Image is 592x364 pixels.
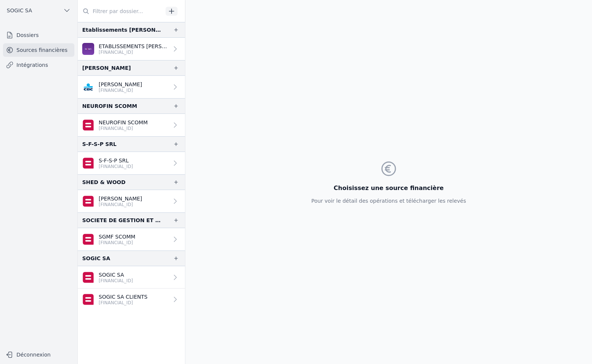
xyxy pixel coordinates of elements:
[3,349,74,361] button: Déconnexion
[311,197,466,205] p: Pour voir le détail des opérations et télécharger les relevés
[3,43,74,57] a: Sources financières
[3,28,74,42] a: Dossiers
[99,125,148,131] p: [FINANCIAL_ID]
[82,195,94,207] img: belfius-1.png
[82,43,94,55] img: BEOBANK_CTBKBEBX.png
[99,202,142,208] p: [FINANCIAL_ID]
[82,63,131,72] div: [PERSON_NAME]
[82,81,94,93] img: CBC_CREGBEBB.png
[99,43,169,50] p: ETABLISSEMENTS [PERSON_NAME] & F
[78,4,163,18] input: Filtrer par dossier...
[99,157,133,164] p: S-F-S-P SRL
[82,140,117,149] div: S-F-S-P SRL
[99,164,133,169] p: [FINANCIAL_ID]
[78,152,185,174] a: S-F-S-P SRL [FINANCIAL_ID]
[3,58,74,72] a: Intégrations
[99,300,148,306] p: [FINANCIAL_ID]
[82,119,94,131] img: belfius-1.png
[82,178,126,187] div: SHED & WOOD
[99,240,135,246] p: [FINANCIAL_ID]
[78,289,185,311] a: SOGIC SA CLIENTS [FINANCIAL_ID]
[99,293,148,301] p: SOGIC SA CLIENTS
[7,7,32,14] span: SOGIC SA
[78,266,185,289] a: SOGIC SA [FINANCIAL_ID]
[82,271,94,283] img: belfius-1.png
[3,4,74,16] button: SOGIC SA
[82,233,94,245] img: belfius-1.png
[78,38,185,60] a: ETABLISSEMENTS [PERSON_NAME] & F [FINANCIAL_ID]
[78,114,185,136] a: NEUROFIN SCOMM [FINANCIAL_ID]
[82,293,94,305] img: belfius-1.png
[82,254,110,263] div: SOGIC SA
[82,102,137,111] div: NEUROFIN SCOMM
[99,271,133,279] p: SOGIC SA
[99,195,142,202] p: [PERSON_NAME]
[99,49,169,55] p: [FINANCIAL_ID]
[78,76,185,98] a: [PERSON_NAME] [FINANCIAL_ID]
[82,25,161,34] div: Etablissements [PERSON_NAME] et fils [PERSON_NAME]
[99,119,148,126] p: NEUROFIN SCOMM
[78,228,185,251] a: SGMF SCOMM [FINANCIAL_ID]
[82,157,94,169] img: belfius-1.png
[99,87,142,93] p: [FINANCIAL_ID]
[311,184,466,193] h3: Choisissez une source financière
[99,278,133,284] p: [FINANCIAL_ID]
[78,190,185,212] a: [PERSON_NAME] [FINANCIAL_ID]
[99,233,135,240] p: SGMF SCOMM
[82,216,161,225] div: SOCIETE DE GESTION ET DE MOYENS POUR FIDUCIAIRES SCS
[99,81,142,88] p: [PERSON_NAME]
